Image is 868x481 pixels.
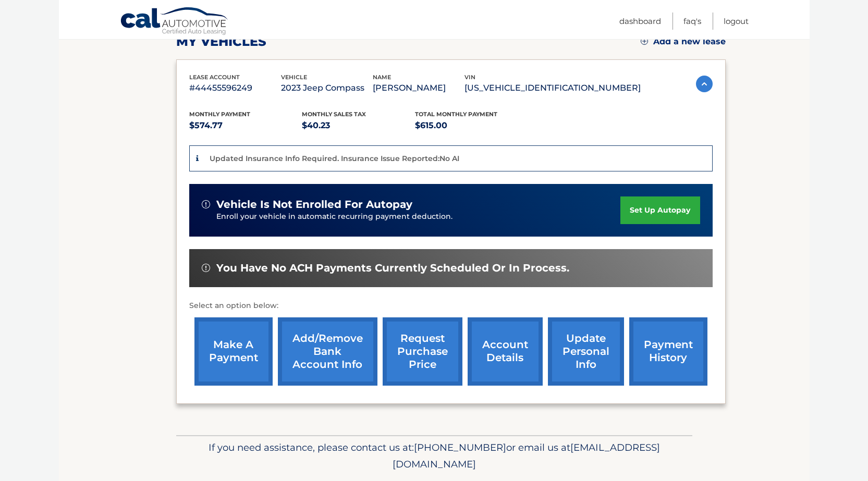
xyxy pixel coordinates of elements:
a: Logout [724,13,749,30]
span: Total Monthly Payment [415,110,497,118]
p: $615.00 [415,118,528,133]
img: alert-white.svg [202,200,210,208]
a: update personal info [548,317,624,386]
span: lease account [189,73,240,81]
p: Updated Insurance Info Required. Insurance Issue Reported:No AI [210,154,459,163]
h2: my vehicles [176,34,266,50]
a: FAQ's [683,13,701,30]
p: 2023 Jeep Compass [281,81,373,95]
span: vehicle is not enrolled for autopay [216,198,412,211]
a: Add a new lease [641,36,726,47]
img: accordion-active.svg [696,76,713,92]
a: request purchase price [383,317,462,386]
p: Enroll your vehicle in automatic recurring payment deduction. [216,211,621,223]
p: $574.77 [189,118,302,133]
p: $40.23 [302,118,415,133]
p: If you need assistance, please contact us at: or email us at [183,439,686,473]
span: vin [464,73,475,81]
span: Monthly sales Tax [302,110,366,118]
img: add.svg [641,38,648,45]
img: alert-white.svg [202,264,210,272]
a: Cal Automotive [120,7,229,37]
p: [PERSON_NAME] [373,81,464,95]
a: account details [468,317,543,386]
a: set up autopay [620,196,700,224]
a: payment history [629,317,707,386]
p: [US_VEHICLE_IDENTIFICATION_NUMBER] [464,81,641,95]
span: [PHONE_NUMBER] [414,441,506,453]
a: Dashboard [619,13,661,30]
span: name [373,73,391,81]
p: #44455596249 [189,81,281,95]
a: Add/Remove bank account info [278,317,377,386]
p: Select an option below: [189,300,713,312]
span: vehicle [281,73,307,81]
span: You have no ACH payments currently scheduled or in process. [216,262,569,275]
a: make a payment [194,317,273,386]
span: Monthly Payment [189,110,250,118]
